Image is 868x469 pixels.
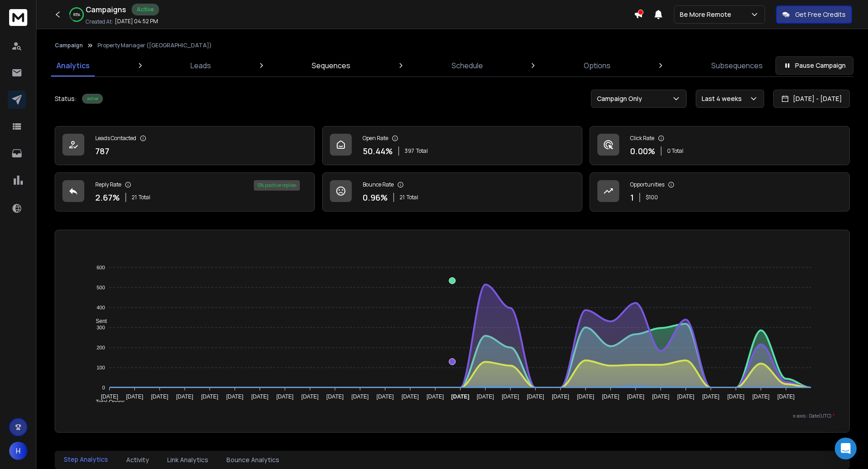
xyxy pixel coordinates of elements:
[98,42,212,49] p: Property Manager ([GEOGRAPHIC_DATA])
[363,145,393,157] p: 50.44 %
[405,147,414,155] span: 397
[97,285,105,290] tspan: 500
[139,194,150,201] span: Total
[630,145,655,157] p: 0.00 %
[452,60,483,71] p: Schedule
[451,393,469,400] tspan: [DATE]
[126,393,143,400] tspan: [DATE]
[630,135,654,142] p: Click Rate
[795,10,846,19] p: Get Free Credits
[276,393,293,400] tspan: [DATE]
[706,55,768,76] a: Subsequences
[301,393,318,400] tspan: [DATE]
[9,442,27,460] button: H
[55,126,315,165] a: Leads Contacted787
[55,42,83,49] button: Campaign
[363,181,394,188] p: Bounce Rate
[101,393,118,400] tspan: [DATE]
[363,135,388,142] p: Open Rate
[477,393,494,400] tspan: [DATE]
[115,18,158,25] p: [DATE] 04:52 PM
[95,181,121,188] p: Reply Rate
[646,194,658,201] p: $ 100
[400,194,405,201] span: 21
[97,365,105,370] tspan: 100
[578,55,616,76] a: Options
[132,194,137,201] span: 21
[326,393,344,400] tspan: [DATE]
[773,90,850,108] button: [DATE] - [DATE]
[185,55,216,76] a: Leads
[97,345,105,350] tspan: 200
[56,60,90,71] p: Analytics
[590,172,850,212] a: Opportunities1$100
[95,135,136,142] p: Leads Contacted
[51,55,95,76] a: Analytics
[630,181,664,188] p: Opportunities
[702,393,719,400] tspan: [DATE]
[376,393,394,400] tspan: [DATE]
[667,147,683,155] p: 0 Total
[752,393,770,400] tspan: [DATE]
[702,94,745,103] p: Last 4 weeks
[727,393,745,400] tspan: [DATE]
[776,5,852,24] button: Get Free Credits
[132,4,159,15] div: Active
[584,60,611,71] p: Options
[680,10,735,19] p: Be More Remote
[86,4,126,15] h1: Campaigns
[777,393,795,400] tspan: [DATE]
[630,191,634,204] p: 1
[251,393,268,400] tspan: [DATE]
[73,12,80,17] p: 83 %
[597,94,646,103] p: Campaign Only
[552,393,569,400] tspan: [DATE]
[322,126,582,165] a: Open Rate50.44%397Total
[416,147,428,155] span: Total
[426,393,444,400] tspan: [DATE]
[97,265,105,270] tspan: 600
[590,126,850,165] a: Click Rate0.00%0 Total
[89,318,107,324] span: Sent
[446,55,488,76] a: Schedule
[835,438,857,459] div: Open Intercom Messenger
[82,94,103,104] div: Active
[406,194,418,201] span: Total
[55,172,315,212] a: Reply Rate2.67%21Total5% positive replies
[86,18,113,25] p: Created At:
[226,393,243,400] tspan: [DATE]
[322,172,582,212] a: Bounce Rate0.96%21Total
[527,393,544,400] tspan: [DATE]
[711,60,763,71] p: Subsequences
[254,180,300,191] div: 5 % positive replies
[363,191,388,204] p: 0.96 %
[190,60,211,71] p: Leads
[95,145,109,157] p: 787
[306,55,356,76] a: Sequences
[95,191,120,204] p: 2.67 %
[652,393,669,400] tspan: [DATE]
[55,94,77,103] p: Status:
[201,393,218,400] tspan: [DATE]
[627,393,644,400] tspan: [DATE]
[602,393,619,400] tspan: [DATE]
[102,385,105,390] tspan: 0
[577,393,594,400] tspan: [DATE]
[312,60,350,71] p: Sequences
[351,393,369,400] tspan: [DATE]
[401,393,419,400] tspan: [DATE]
[97,325,105,330] tspan: 300
[151,393,168,400] tspan: [DATE]
[70,413,835,419] p: x-axis : Date(UTC)
[97,305,105,310] tspan: 400
[502,393,519,400] tspan: [DATE]
[89,399,125,405] span: Total Opens
[776,56,853,75] button: Pause Campaign
[677,393,694,400] tspan: [DATE]
[176,393,193,400] tspan: [DATE]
